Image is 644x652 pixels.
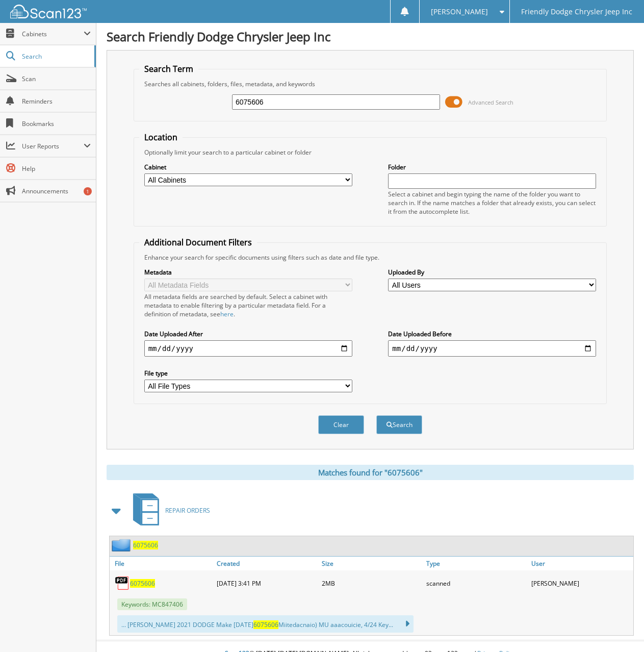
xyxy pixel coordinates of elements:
div: Enhance your search for specific documents using filters such as date and file type. [139,253,602,262]
a: REPAIR ORDERS [127,490,210,531]
div: All metadata fields are searched by default. Select a cabinet with metadata to enable filtering b... [144,292,352,318]
legend: Search Term [139,63,198,74]
legend: Additional Document Filters [139,237,257,248]
img: scan123-logo-white.svg [10,5,87,18]
div: 1 [84,187,92,195]
div: [PERSON_NAME] [529,573,633,593]
div: ... [PERSON_NAME] 2021 DODGE Make [DATE] Miitedacnaio) MU aaacouicie, 4/24 Key... [117,615,414,633]
span: Bookmarks [22,119,91,128]
span: 6075606 [253,620,278,629]
div: Matches found for "6075606" [107,465,634,480]
div: Optionally limit your search to a particular cabinet or folder [139,148,602,157]
a: Created [214,557,319,570]
label: Metadata [144,268,352,277]
span: Reminders [22,97,91,106]
h1: Search Friendly Dodge Chrysler Jeep Inc [107,28,634,45]
a: User [529,557,633,570]
div: 2MB [319,573,424,593]
img: folder2.png [112,539,133,551]
legend: Location [139,132,183,143]
span: Advanced Search [468,98,513,106]
label: Cabinet [144,163,352,171]
button: Clear [318,415,364,434]
label: File type [144,369,352,378]
a: 6075606 [130,579,155,588]
img: PDF.png [115,575,130,591]
label: Folder [388,163,596,171]
a: File [110,557,214,570]
span: REPAIR ORDERS [165,506,210,515]
a: Type [424,557,528,570]
div: [DATE] 3:41 PM [214,573,319,593]
span: User Reports [22,142,84,151]
span: Cabinets [22,30,84,38]
span: Friendly Dodge Chrysler Jeep Inc [521,9,632,15]
input: end [388,340,596,357]
div: Searches all cabinets, folders, files, metadata, and keywords [139,80,602,88]
a: 6075606 [133,541,158,549]
button: Search [376,415,422,434]
span: Announcements [22,187,91,195]
div: Select a cabinet and begin typing the name of the folder you want to search in. If the name match... [388,190,596,216]
div: scanned [424,573,528,593]
span: [PERSON_NAME] [431,9,488,15]
span: Keywords: MC847406 [117,598,187,610]
label: Date Uploaded Before [388,330,596,338]
input: start [144,340,352,357]
a: Size [319,557,424,570]
span: Search [22,52,89,61]
label: Uploaded By [388,268,596,277]
label: Date Uploaded After [144,330,352,338]
span: Help [22,164,91,173]
span: Scan [22,74,91,83]
a: here [220,310,234,318]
